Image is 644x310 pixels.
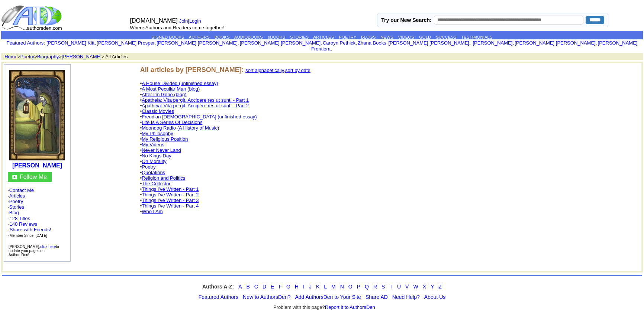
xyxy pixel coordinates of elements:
a: A House Divided (unfinished essay) [142,81,218,86]
a: My Religious Position [142,136,188,142]
font: [PERSON_NAME], to update your pages on AuthorsDen! [9,245,59,257]
a: H [295,284,299,290]
a: P [357,284,360,290]
a: Freudian [DEMOGRAPHIC_DATA] (unfinished essay) [142,114,257,120]
a: SIGNED BOOKS [151,35,184,39]
a: Who I Am [142,209,162,214]
a: S [381,284,385,290]
a: GOLD [419,35,431,39]
img: logo_ad.gif [1,5,64,31]
font: • [140,175,186,181]
a: Biography [37,54,59,59]
a: N [340,284,344,290]
a: TESTIMONIALS [461,35,492,39]
font: Member Since: [DATE] [10,234,48,238]
a: SUCCESS [436,35,457,39]
font: • [140,131,173,136]
font: , [245,68,310,73]
font: · · · · · [8,187,67,238]
b: [PERSON_NAME] [12,162,62,169]
a: sort alphabetically [245,68,284,73]
a: Poetry [9,199,23,204]
a: 140 Reviews [10,221,37,227]
a: Things I've Written - Part 2 [142,192,199,198]
font: | [179,18,204,24]
a: AUDIOBOOKS [234,35,263,39]
a: L [324,284,327,290]
strong: Authors A-Z: [202,284,234,290]
font: i [471,41,471,45]
a: click here [40,245,56,249]
font: • [140,86,200,92]
font: • [140,209,163,214]
a: A [238,284,242,290]
a: BLOGS [361,35,376,39]
a: [PERSON_NAME] [62,54,102,59]
font: i [322,41,323,45]
a: B [246,284,249,290]
a: [PERSON_NAME] [PERSON_NAME] [515,40,595,46]
a: Never Never Land [142,147,181,153]
font: • [140,153,171,159]
a: eBOOKS [268,35,285,39]
font: • [140,192,199,198]
font: • [140,147,181,153]
font: [DOMAIN_NAME] [130,17,178,24]
a: New to AuthorsDen? [243,294,290,300]
a: Home [4,54,17,59]
font: • [140,159,167,164]
font: · · [8,227,51,238]
font: • [140,136,188,142]
a: My Philosophy [142,131,173,136]
font: • [140,164,156,170]
a: Zhana Books [358,40,386,46]
a: Apatheia: Vita pergit. Accipere res ut sunt. - Part 1 [142,97,249,103]
font: i [357,41,358,45]
font: • [140,108,174,114]
a: [PERSON_NAME] [PERSON_NAME] [389,40,469,46]
a: Stories [9,204,24,210]
a: ARTICLES [313,35,334,39]
a: My Videos [142,142,164,147]
a: [PERSON_NAME] Frontiera [311,40,637,52]
a: T [389,284,393,290]
a: R [373,284,377,290]
font: • [140,203,199,209]
a: O [348,284,352,290]
a: [PERSON_NAME] [PERSON_NAME] [157,40,237,46]
font: i [387,41,388,45]
a: Poetry [142,164,156,170]
a: Things I've Written - Part 1 [142,186,199,192]
a: Caroyn Pethick [323,40,355,46]
label: Try our New Search: [381,17,431,23]
a: Q [365,284,369,290]
a: C [254,284,258,290]
img: gc.jpg [12,175,17,179]
a: K [316,284,319,290]
font: • [140,125,219,131]
font: · · [8,216,51,238]
font: > > > > All Articles [2,54,128,59]
font: i [239,41,239,45]
a: Contact Me [9,187,34,193]
font: • [140,198,199,203]
a: U [397,284,401,290]
a: Join [179,18,188,24]
a: [PERSON_NAME] Prosper [97,40,154,46]
font: • [140,186,199,192]
a: After I'm Gone (blog) [142,92,186,97]
a: sort by date [285,68,310,73]
font: • [140,114,257,120]
a: Religion and Politics [142,175,185,181]
b: All articles by [PERSON_NAME]: [140,66,244,74]
font: • [140,97,249,103]
a: NEWS [380,35,393,39]
font: • [140,81,218,86]
a: A Most Peculiar Man (blog) [142,86,200,92]
font: • [140,181,171,186]
font: , , , , , , , , , , [46,40,638,52]
a: Moondog Radio (A History of Music) [142,125,219,131]
font: i [597,41,598,45]
a: W [413,284,418,290]
font: i [156,41,157,45]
